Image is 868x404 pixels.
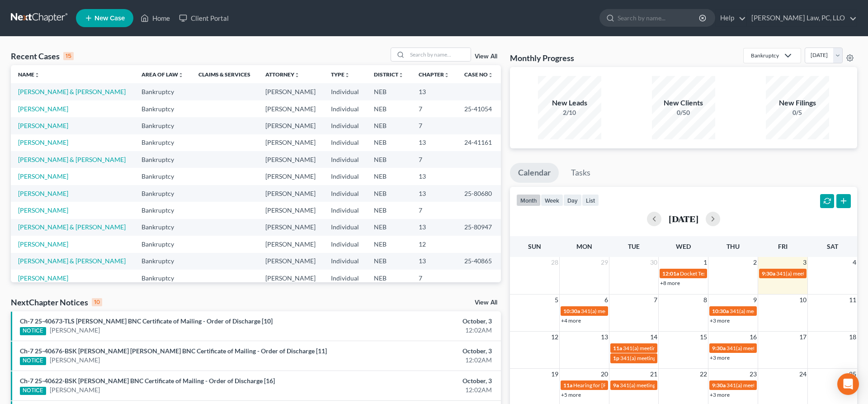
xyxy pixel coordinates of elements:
td: Bankruptcy [134,236,191,252]
span: Thu [726,242,740,250]
td: Bankruptcy [134,83,191,100]
div: October, 3 [340,347,492,356]
span: 22 [699,369,708,380]
span: 24 [798,369,807,380]
div: NOTICE [20,357,46,365]
span: 11 [848,295,857,305]
div: 12:02AM [340,356,492,365]
span: 23 [749,369,758,380]
a: View All [475,53,497,60]
a: +5 more [561,391,581,398]
span: 11a [563,382,572,389]
button: day [563,194,582,206]
i: unfold_more [444,72,449,78]
td: NEB [367,134,411,151]
span: 20 [600,369,609,380]
td: 13 [411,253,457,270]
button: month [516,194,541,206]
div: Bankruptcy [751,52,779,59]
td: Individual [324,83,367,100]
span: 10:30a [563,308,580,314]
div: 12:02AM [340,326,492,335]
span: Docket Text: for [PERSON_NAME] [680,270,761,277]
a: +3 more [710,317,730,324]
a: View All [475,299,497,306]
div: October, 3 [340,317,492,326]
span: 14 [649,332,658,342]
span: 9:30a [762,270,775,277]
span: Sun [528,242,541,250]
td: NEB [367,100,411,117]
span: 9a [613,382,619,389]
a: Help [716,10,746,26]
td: 13 [411,219,457,236]
td: NEB [367,270,411,286]
td: NEB [367,202,411,219]
td: 25-80680 [457,185,501,202]
a: [PERSON_NAME] [18,105,68,113]
button: list [582,194,599,206]
span: 2 [752,257,758,268]
a: Calendar [510,163,559,183]
td: 25-41054 [457,100,501,117]
td: [PERSON_NAME] [258,236,323,252]
span: 341(a) meeting for [PERSON_NAME] & [PERSON_NAME] [581,308,716,314]
a: [PERSON_NAME] [50,356,100,365]
td: NEB [367,185,411,202]
td: 13 [411,83,457,100]
a: [PERSON_NAME] [18,172,68,180]
span: 10:30a [712,308,729,314]
td: Individual [324,134,367,151]
td: Individual [324,253,367,270]
div: New Clients [652,98,715,108]
td: [PERSON_NAME] [258,151,323,168]
span: 341(a) meeting for [PERSON_NAME] [726,345,814,352]
input: Search by name... [407,48,471,61]
a: Attorneyunfold_more [265,71,300,78]
span: 16 [749,332,758,342]
a: Ch-7 25-40673-TLS [PERSON_NAME] BNC Certificate of Mailing - Order of Discharge [10] [20,317,273,325]
span: 341(a) meeting for [PERSON_NAME] [726,382,814,389]
td: [PERSON_NAME] [258,100,323,117]
td: NEB [367,151,411,168]
span: 12:01a [662,270,679,277]
td: [PERSON_NAME] [258,202,323,219]
td: [PERSON_NAME] [258,270,323,286]
a: Ch-7 25-40622-BSK [PERSON_NAME] BNC Certificate of Mailing - Order of Discharge [16] [20,377,275,385]
i: unfold_more [398,72,404,78]
td: Bankruptcy [134,151,191,168]
td: [PERSON_NAME] [258,134,323,151]
div: NextChapter Notices [11,297,102,308]
input: Search by name... [618,10,700,26]
span: 18 [848,332,857,342]
td: 25-80947 [457,219,501,236]
span: 19 [550,369,559,380]
td: [PERSON_NAME] [258,117,323,134]
i: unfold_more [294,72,300,78]
span: Fri [778,242,788,250]
div: 0/50 [652,108,715,117]
td: 7 [411,270,457,286]
h3: Monthly Progress [510,52,574,63]
span: Sat [827,242,838,250]
a: Nameunfold_more [18,71,40,78]
i: unfold_more [34,72,40,78]
td: [PERSON_NAME] [258,185,323,202]
div: NOTICE [20,387,46,395]
td: Individual [324,100,367,117]
span: Tue [628,242,640,250]
span: 4 [852,257,857,268]
div: 12:02AM [340,385,492,394]
td: Bankruptcy [134,253,191,270]
td: 13 [411,134,457,151]
span: 29 [600,257,609,268]
a: [PERSON_NAME] [18,240,68,248]
th: Claims & Services [191,65,258,83]
i: unfold_more [488,72,493,78]
td: Bankruptcy [134,202,191,219]
td: [PERSON_NAME] [258,83,323,100]
a: +8 more [660,280,680,286]
div: 0/5 [766,108,829,117]
span: 11a [613,345,622,352]
div: Recent Cases [11,51,74,62]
